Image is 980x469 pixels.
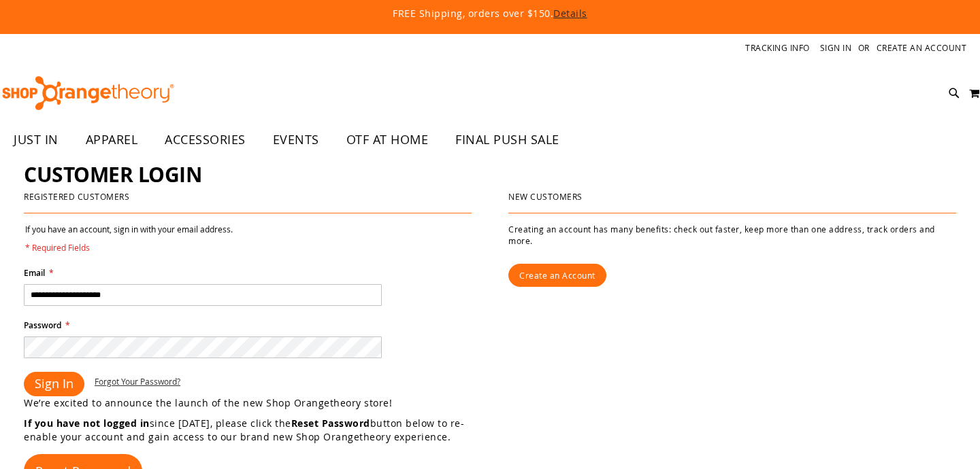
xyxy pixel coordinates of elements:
span: JUST IN [14,124,59,155]
strong: Reset Password [291,417,370,430]
span: Customer Login [24,160,201,188]
legend: If you have an account, sign in with your email address. [24,224,234,254]
a: ACCESSORIES [151,124,259,156]
p: since [DATE], please click the button below to re-enable your account and gain access to our bran... [24,417,490,444]
span: APPAREL [86,124,138,155]
span: EVENTS [273,124,319,155]
a: OTF AT HOME [333,124,442,156]
a: Tracking Info [745,42,810,54]
a: Forgot Your Password? [95,376,180,387]
p: Creating an account has many benefits: check out faster, keep more than one address, track orders... [508,224,956,247]
span: Password [24,319,61,331]
span: ACCESSORIES [165,124,246,155]
p: FREE Shipping, orders over $150. [82,7,898,20]
span: * Required Fields [25,242,233,254]
p: We’re excited to announce the launch of the new Shop Orangetheory store! [24,396,490,410]
span: FINAL PUSH SALE [455,124,559,155]
a: Details [553,7,587,20]
span: OTF AT HOME [346,124,429,155]
span: Email [24,267,45,279]
a: Create an Account [877,42,967,54]
strong: New Customers [508,191,583,202]
a: Sign In [820,42,852,54]
a: FINAL PUSH SALE [442,124,573,156]
a: EVENTS [259,124,333,156]
strong: If you have not logged in [24,417,150,430]
span: Create an Account [519,270,595,281]
a: APPAREL [72,124,152,156]
span: Forgot Your Password? [95,376,180,387]
strong: Registered Customers [24,191,129,202]
span: Sign In [35,375,73,392]
a: Create an Account [508,264,606,287]
button: Sign In [24,372,84,396]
